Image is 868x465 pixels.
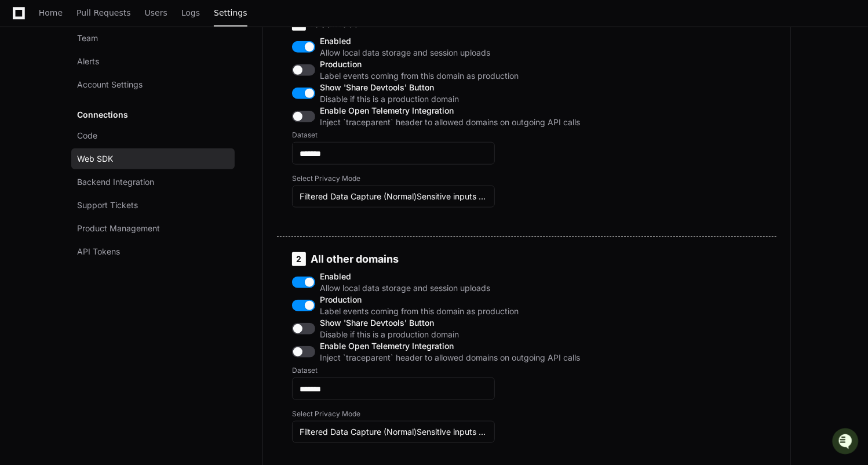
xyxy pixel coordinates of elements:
[77,199,138,211] span: Support Tickets
[39,98,147,107] div: We're available if you need us!
[71,51,235,72] a: Alerts
[39,9,63,16] span: Home
[71,172,235,192] a: Backend Integration
[292,130,580,140] label: Dataset
[82,121,140,130] a: Powered byPylon
[292,366,580,375] label: Dataset
[77,79,143,90] span: Account Settings
[197,90,211,104] button: Start new chat
[39,86,190,98] div: Start new chat
[320,93,580,105] span: Disable if this is a production domain
[320,82,580,93] span: Show 'Share Devtools' Button
[181,9,200,16] span: Logs
[77,246,120,257] span: API Tokens
[320,340,580,352] span: Enable Open Telemetry Integration
[831,427,862,458] iframe: Open customer support
[12,86,32,107] img: 1756235613930-3d25f9e4-fa56-45dd-b3ad-e072dfbd1548
[145,9,167,16] span: Users
[320,317,580,329] span: Show 'Share Devtools' Button
[71,28,235,49] a: Team
[71,148,235,169] a: Web SDK
[292,252,306,266] div: 2
[77,176,154,188] span: Backend Integration
[71,218,235,239] a: Product Management
[320,70,580,82] span: Label events coming from this domain as production
[214,9,247,16] span: Settings
[320,352,580,364] span: Inject `traceparent` header to allowed domains on outgoing API calls
[320,35,580,47] span: Enabled
[71,125,235,146] a: Code
[320,294,580,306] span: Production
[292,252,580,266] h5: All other domains
[320,271,580,282] span: Enabled
[12,46,211,65] div: Welcome
[320,282,580,294] span: Allow local data storage and session uploads
[77,130,97,141] span: Code
[77,153,113,165] span: Web SDK
[115,122,140,130] span: Pylon
[320,329,580,340] span: Disable if this is a production domain
[76,9,130,16] span: Pull Requests
[71,241,235,262] a: API Tokens
[71,195,235,216] a: Support Tickets
[77,32,98,44] span: Team
[292,174,580,183] label: Select Privacy Mode
[77,223,160,234] span: Product Management
[320,306,580,317] span: Label events coming from this domain as production
[320,59,580,70] span: Production
[320,47,580,59] span: Allow local data storage and session uploads
[71,74,235,95] a: Account Settings
[320,105,580,117] span: Enable Open Telemetry Integration
[77,56,99,67] span: Alerts
[320,117,580,128] span: Inject `traceparent` header to allowed domains on outgoing API calls
[292,409,580,419] label: Select Privacy Mode
[12,12,35,35] img: PlayerZero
